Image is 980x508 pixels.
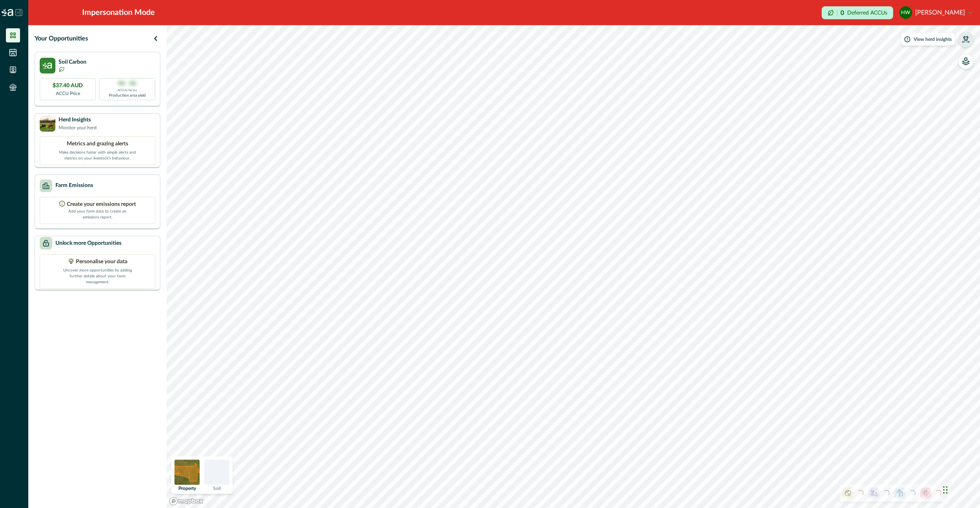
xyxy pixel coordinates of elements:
[847,10,887,16] p: Deferred ACCUs
[58,148,137,161] p: Make decisions faster with simple alerts and metrics on your livestock’s behaviour.
[109,93,146,99] p: Production area yield
[118,80,136,88] p: 00 - 00
[56,90,80,97] p: ACCU Price
[35,34,88,43] p: Your Opportunities
[55,182,93,190] p: Farm Emissions
[841,10,844,16] p: 0
[67,200,136,209] p: Create your emissions report
[59,58,86,66] p: Soil Carbon
[943,478,948,502] div: Drag
[169,497,204,506] a: Mapbox logo
[67,140,128,148] p: Metrics and grazing alerts
[68,209,127,220] p: Add your farm data to create an emissions report.
[117,88,137,93] p: ACCUs/ha/pa
[59,116,97,124] p: Herd Insights
[55,239,121,248] p: Unlock more Opportunities
[2,9,13,16] img: Logo
[53,82,83,90] p: $37.40 AUD
[178,486,196,491] p: Property
[76,258,127,266] p: Personalise your data
[899,3,972,22] button: Helen Wyatt[PERSON_NAME]
[82,7,155,18] div: Impersonation Mode
[59,124,97,131] p: Monitor your herd
[58,266,137,285] p: Uncover more opportunities by adding further details about your farm management.
[213,486,221,491] p: Soil
[174,460,200,485] img: property preview
[941,470,980,508] iframe: Chat Widget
